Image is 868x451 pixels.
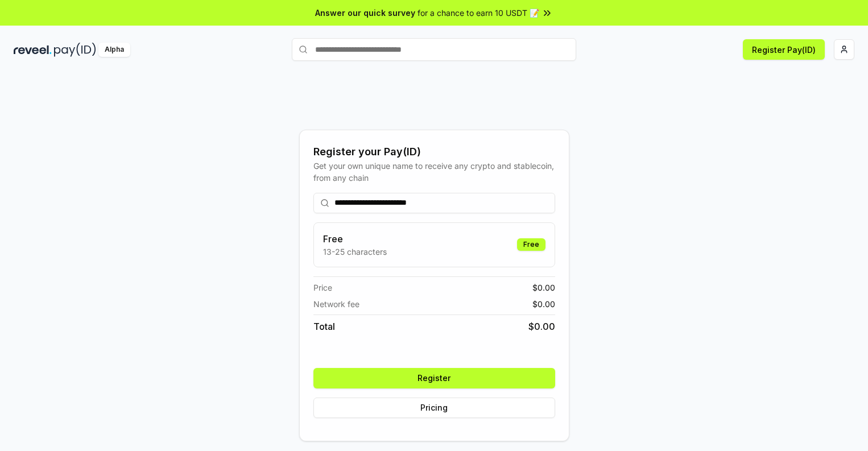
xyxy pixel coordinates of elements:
[98,43,130,57] div: Alpha
[517,238,545,251] div: Free
[14,43,52,57] img: reveel_dark
[313,282,332,293] span: Price
[528,320,555,333] span: $ 0.00
[313,398,555,418] button: Pricing
[313,298,359,310] span: Network fee
[532,298,555,310] span: $ 0.00
[313,160,555,184] div: Get your own unique name to receive any crypto and stablecoin, from any chain
[315,7,415,19] span: Answer our quick survey
[313,368,555,388] button: Register
[323,232,387,246] h3: Free
[532,282,555,293] span: $ 0.00
[313,144,555,160] div: Register your Pay(ID)
[313,320,335,333] span: Total
[54,43,96,57] img: pay_id
[418,7,539,19] span: for a chance to earn 10 USDT 📝
[323,246,387,258] p: 13-25 characters
[743,39,825,60] button: Register Pay(ID)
